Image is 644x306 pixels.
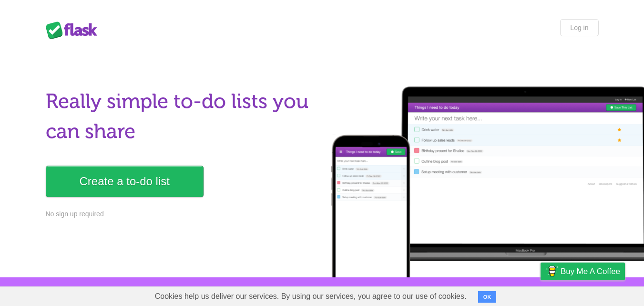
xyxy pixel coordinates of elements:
[541,263,625,280] a: Buy me a coffee
[46,166,204,197] a: Create a to-do list
[478,291,497,303] button: OK
[46,209,317,219] p: No sign up required
[46,21,103,39] div: Flask Lists
[560,19,598,36] a: Log in
[545,263,558,279] img: Buy me a coffee
[561,263,620,280] span: Buy me a coffee
[145,287,476,306] span: Cookies help us deliver our services. By using our services, you agree to our use of cookies.
[46,86,317,147] h1: Really simple to-do lists you can share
